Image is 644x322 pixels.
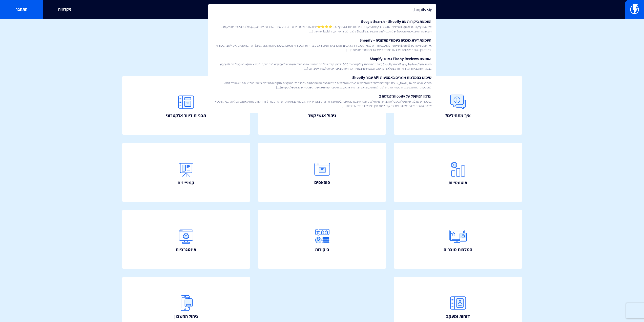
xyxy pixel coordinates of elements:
[211,17,433,35] a: הטמעת ביקורות עם Google Search – Shopifyאיך להוסיף קוד קטן (Liquid) שיאפשר לגוגל לסרוק את הביקורו...
[211,73,433,91] a: שימוש בהמלצות מוצרים באמצעות API עבור Shopifyההמלצות מוצרים של [PERSON_NAME] עוזרות להגדיל את המכ...
[213,25,431,33] span: איך להוסיף קוד קטן (Liquid) שיאפשר לגוגל לסרוק את הביקורות אצלכם באתר ולהוסיף לכם ⭐️⭐️⭐️⭐️☆ (23) ...
[122,210,250,269] a: אינטגרציות
[176,246,196,253] span: אינטגרציות
[258,210,386,269] a: ביקורות
[213,62,431,71] span: ההטמעה של Flashy Reviews באתר Shopify מאוד נוחה והתהליך לוקח בערך 15-20 דקות. קודם יש ליצור בפלאש...
[208,4,436,15] input: חיפוש מהיר...
[178,179,194,186] span: קמפיינים
[213,43,431,52] span: איך להוסיף קוד קטן (Liquid) שיאפשר להציג בעמודי הקולקציה שלכם דירוג כוכבים ומספר ביקורות עבור כל ...
[211,35,433,54] a: הטמעת דירוג כוכבים בעמודי קולקציה – Shopifyאיך להוסיף קוד קטן (Liquid) שיאפשר להציג בעמודי הקולקצ...
[213,81,431,89] span: ההמלצות מוצרים של [PERSON_NAME] עוזרות להגדיל את המכירות באמצעות המלצות מוצרים חכמות שמתבססות על ...
[258,143,386,202] a: פופאפים
[211,54,433,73] a: הטמעת Flashy Reviews באתר Shopifyההטמעה של Flashy Reviews באתר Shopify מאוד נוחה והתהליך לוקח בער...
[166,112,206,119] span: תבניות דיוור אלקטרוני
[308,112,336,119] span: ניהול אנשי קשר
[314,179,330,186] span: פופאפים
[446,313,470,320] span: דוחות ומעקב
[174,313,198,320] span: ניהול החשבון
[448,179,467,186] span: אוטומציות
[394,76,522,135] a: איך מתחילים?
[394,143,522,202] a: אוטומציות
[315,246,329,253] span: ביקורות
[8,27,636,37] h1: איך אפשר לעזור?
[211,91,433,110] a: עדכון הפיקסל של Shopify לגרסה 2בפלאשי יש לנו 2 גרסאות של הפיקסל מעקב, אנחנו ממליצים להשתמש בגרסה ...
[122,76,250,135] a: תבניות דיוור אלקטרוני
[445,112,471,119] span: איך מתחילים?
[394,210,522,269] a: המלצות מוצרים
[444,246,472,253] span: המלצות מוצרים
[213,99,431,108] span: בפלאשי יש לנו 2 גרסאות של הפיקסל מעקב, אנחנו ממליצים להשתמש בגרסה מספר 2 שמאפשרת זיהוי טוב ומהיר ...
[122,143,250,202] a: קמפיינים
